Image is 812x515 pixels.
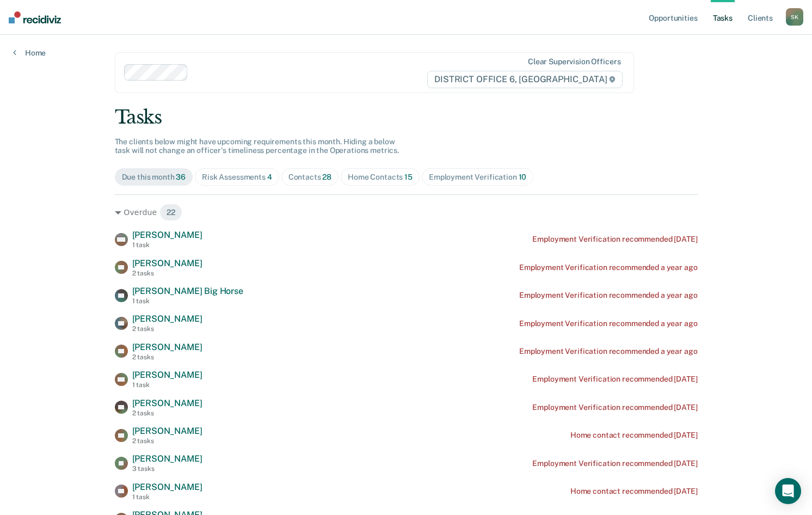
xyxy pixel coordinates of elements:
div: 2 tasks [132,269,202,277]
div: Home contact recommended [DATE] [570,431,698,440]
span: [PERSON_NAME] [132,342,202,352]
span: [PERSON_NAME] [132,426,202,436]
span: 36 [176,173,186,181]
button: SK [786,8,803,26]
div: Employment Verification recommended [DATE] [532,235,697,244]
span: 22 [159,204,182,221]
div: Contacts [288,173,332,182]
div: 2 tasks [132,437,202,445]
span: 15 [404,173,413,181]
img: Recidiviz [9,11,61,23]
div: Employment Verification recommended [DATE] [532,459,697,468]
div: S K [786,8,803,26]
span: [PERSON_NAME] [132,398,202,408]
div: 1 task [132,381,202,389]
div: 1 task [132,493,202,501]
span: The clients below might have upcoming requirements this month. Hiding a below task will not chang... [115,137,399,155]
span: 4 [267,173,272,181]
span: [PERSON_NAME] [132,230,202,240]
div: 2 tasks [132,353,202,361]
div: 1 task [132,297,243,305]
div: Employment Verification recommended [DATE] [532,375,697,384]
span: [PERSON_NAME] [132,370,202,380]
div: Home contact recommended [DATE] [570,487,698,496]
div: 3 tasks [132,465,202,473]
div: Due this month [122,173,186,182]
div: Risk Assessments [202,173,272,182]
div: Employment Verification recommended a year ago [519,347,698,356]
div: Home Contacts [348,173,413,182]
div: Clear supervision officers [528,57,620,66]
span: [PERSON_NAME] [132,258,202,268]
div: Overdue 22 [115,204,698,221]
a: Home [13,48,46,58]
span: 28 [322,173,331,181]
div: 1 task [132,241,202,249]
div: Employment Verification recommended a year ago [519,263,698,272]
div: Employment Verification [429,173,526,182]
div: Employment Verification recommended a year ago [519,291,698,300]
span: [PERSON_NAME] [132,314,202,324]
span: 10 [519,173,527,181]
div: Open Intercom Messenger [775,478,801,504]
div: Employment Verification recommended [DATE] [532,403,697,412]
div: Employment Verification recommended a year ago [519,319,698,328]
span: [PERSON_NAME] [132,453,202,464]
div: 2 tasks [132,409,202,417]
div: Tasks [115,106,698,128]
div: 2 tasks [132,325,202,333]
span: DISTRICT OFFICE 6, [GEOGRAPHIC_DATA] [427,71,623,88]
span: [PERSON_NAME] [132,482,202,492]
span: [PERSON_NAME] Big Horse [132,286,243,296]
